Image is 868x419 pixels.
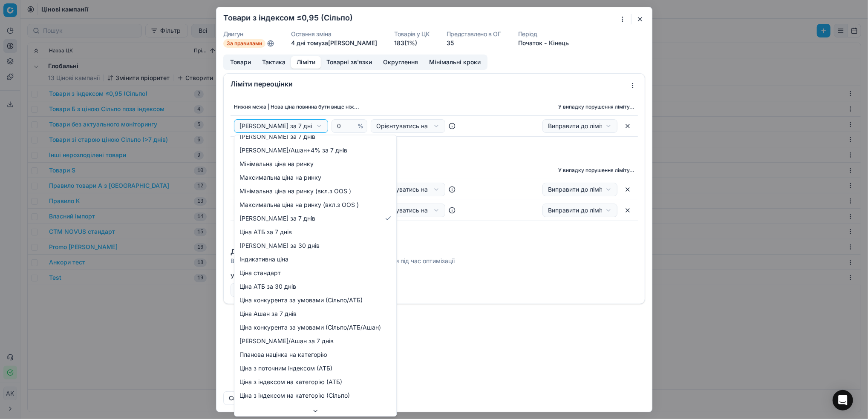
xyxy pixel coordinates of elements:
[239,324,381,332] span: Ціна конкурента за умовами (Сільпо/АТБ/Ашан)
[239,174,321,182] span: Максимальна ціна на ринку
[239,296,363,305] span: Ціна конкурента за умовами (Сільпо/АТБ)
[239,201,359,209] span: Максимальна ціна на ринку (вкл.з OOS )
[239,337,334,346] span: [PERSON_NAME]/Ашан за 7 днів
[239,215,315,223] span: [PERSON_NAME] за 7 днів
[239,378,342,387] span: Ціна з індексом на категорію (АТБ)
[239,146,347,155] span: [PERSON_NAME]/Ашан+4% за 7 днів
[239,242,320,250] span: [PERSON_NAME] за 30 днів
[239,283,296,291] span: Ціна АТБ за 30 днів
[239,228,292,237] span: Ціна АТБ за 7 днів
[239,133,315,141] span: [PERSON_NAME] за 7 днів
[239,392,350,400] span: Ціна з індексом на категорію (Сільпо)
[239,405,340,414] span: Ціна з поточним індексом (Сільпо)
[239,364,332,373] span: Ціна з поточним індексом (АТБ)
[239,255,288,264] span: Індикативна ціна
[239,351,327,359] span: Планова націнка на категорію
[239,310,297,319] span: Ціна Ашан за 7 днів
[239,187,351,196] span: Мінімальна ціна на ринку (вкл.з OOS )
[239,269,281,278] span: Ціна стандарт
[239,160,314,169] span: Мінімальна ціна на ринку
